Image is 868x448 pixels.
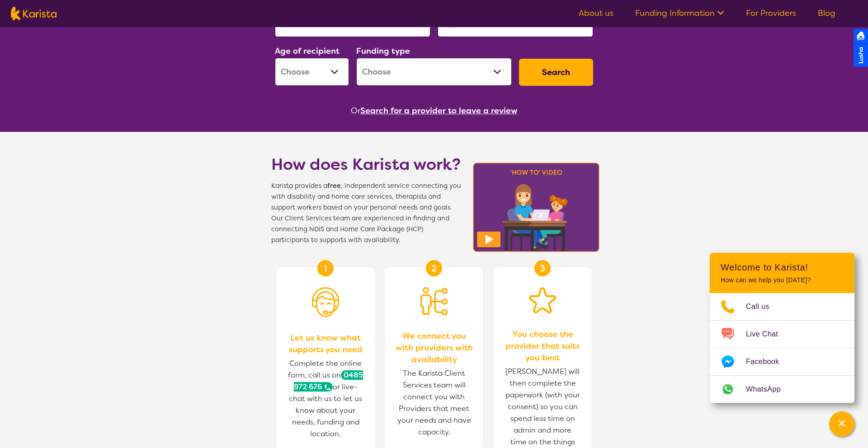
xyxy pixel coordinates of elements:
[312,287,339,317] img: Person with headset icon
[360,104,518,117] button: Search for a provider to leave a review
[327,182,341,190] b: free
[317,260,334,276] div: 1
[420,287,448,315] img: Person being matched to services icon
[818,8,835,19] a: Blog
[271,154,461,175] h1: How does Karista work?
[11,7,57,20] img: Karista logo
[286,332,365,355] span: Let us know what supports you need
[426,260,442,276] div: 2
[746,327,789,341] span: Live Chat
[534,260,551,276] div: 3
[529,287,556,313] img: Star icon
[394,365,474,440] span: The Karista Client Services team will connect you with Providers that meet your needs and have ca...
[710,253,854,403] div: Channel Menu
[351,104,360,117] span: Or
[503,328,582,364] span: You choose the provider that suits you best
[394,330,474,365] span: We connect you with providers with availability
[470,160,602,255] img: Karista video
[746,300,780,313] span: Call us
[721,276,844,284] p: How can we help you [DATE]?
[710,293,854,403] ul: Choose channel
[275,46,340,56] label: Age of recipient
[579,8,613,19] a: About us
[829,411,854,437] button: Channel Menu
[288,359,363,439] span: Complete the online form, call us on or live-chat with us to let us know about your needs, fundin...
[721,262,844,273] h2: Welcome to Karista!
[356,46,410,56] label: Funding type
[271,181,461,246] span: Karista provides a , independent service connecting you with disability and home care services, t...
[710,376,854,403] a: Web link opens in a new tab.
[635,8,724,19] a: Funding Information
[746,383,792,396] span: WhatsApp
[746,8,796,19] a: For Providers
[519,59,593,86] button: Search
[746,355,790,369] span: Facebook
